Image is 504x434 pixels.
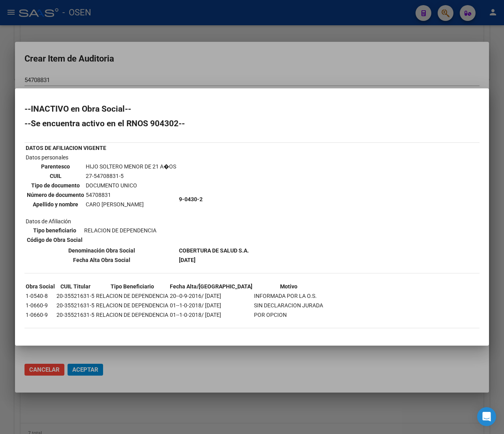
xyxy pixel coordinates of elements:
[85,162,177,171] td: HIJO SOLTERO MENOR DE 21 A�OS
[169,301,253,310] td: 01--1-0-2018/ [DATE]
[254,282,323,291] th: Motivo
[84,226,157,235] td: RELACION DE DEPENDENCIA
[85,181,177,190] td: DOCUMENTO UNICO
[169,282,253,291] th: Fecha Alta/[GEOGRAPHIC_DATA]
[96,311,169,319] td: RELACION DE DEPENDENCIA
[96,282,169,291] th: Tipo Beneficiario
[85,172,177,180] td: 27-54708831-5
[169,311,253,319] td: 01--1-0-2018/ [DATE]
[26,162,85,171] th: Parentesco
[25,246,178,255] th: Denominación Obra Social
[56,311,95,319] td: 20-35521631-5
[85,200,177,209] td: CARO [PERSON_NAME]
[25,256,178,264] th: Fecha Alta Obra Social
[26,145,106,151] b: DATOS DE AFILIACION VIGENTE
[96,301,169,310] td: RELACION DE DEPENDENCIA
[56,282,95,291] th: CUIL Titular
[254,301,323,310] td: SIN DECLARACION JURADA
[179,247,249,254] b: COBERTURA DE SALUD S.A.
[179,257,196,263] b: [DATE]
[25,153,178,245] td: Datos personales Datos de Afiliación
[24,120,480,127] h2: --Se encuentra activo en el RNOS 904302--
[25,292,55,300] td: 1-0540-8
[96,292,169,300] td: RELACION DE DEPENDENCIA
[254,311,323,319] td: POR OPCION
[56,292,95,300] td: 20-35521631-5
[254,292,323,300] td: INFORMADA POR LA O.S.
[26,181,85,190] th: Tipo de documento
[85,191,177,199] td: 54708831
[26,226,83,235] th: Tipo beneficiario
[169,292,253,300] td: 20--0-9-2016/ [DATE]
[26,236,83,244] th: Código de Obra Social
[26,200,85,209] th: Apellido y nombre
[25,311,55,319] td: 1-0660-9
[179,196,203,202] b: 9-0430-2
[56,301,95,310] td: 20-35521631-5
[25,282,55,291] th: Obra Social
[26,191,85,199] th: Número de documento
[477,407,496,426] div: Open Intercom Messenger
[26,172,85,180] th: CUIL
[24,105,480,113] h2: --INACTIVO en Obra Social--
[25,301,55,310] td: 1-0660-9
